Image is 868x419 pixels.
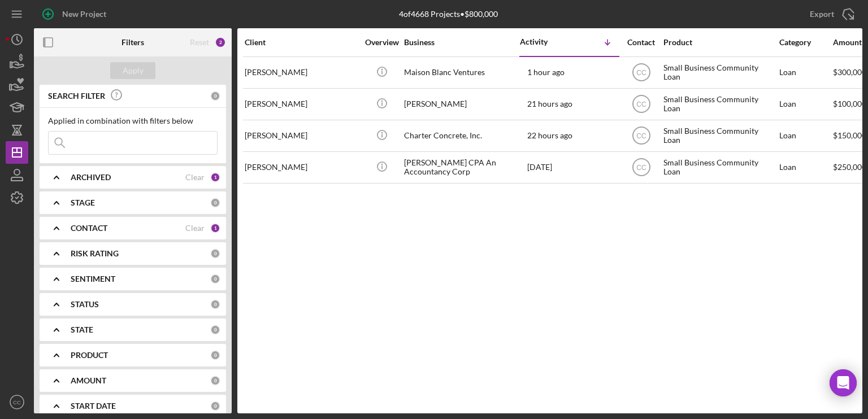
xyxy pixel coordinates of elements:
[663,89,776,119] div: Small Business Community Loan
[71,274,115,283] b: SENTIMENT
[210,172,220,182] div: 1
[210,274,220,284] div: 0
[636,101,646,108] text: CC
[404,58,517,88] div: Maison Blanc Ventures
[245,38,358,47] div: Client
[404,152,517,182] div: [PERSON_NAME] CPA An Accountancy Corp
[620,38,662,47] div: Contact
[62,3,106,25] div: New Project
[245,121,358,151] div: [PERSON_NAME]
[527,163,552,172] time: 2025-08-26 00:49
[210,91,220,101] div: 0
[71,376,106,385] b: AMOUNT
[245,152,358,182] div: [PERSON_NAME]
[71,351,108,360] b: PRODUCT
[404,89,517,119] div: [PERSON_NAME]
[6,391,28,413] button: CC
[123,62,144,79] div: Apply
[210,299,220,309] div: 0
[810,3,834,25] div: Export
[71,224,107,233] b: CONTACT
[71,173,111,182] b: ARCHIVED
[110,62,155,79] button: Apply
[71,198,95,207] b: STAGE
[779,38,832,47] div: Category
[190,38,209,47] div: Reset
[404,121,517,151] div: Charter Concrete, Inc.
[663,38,776,47] div: Product
[527,131,572,140] time: 2025-08-26 19:56
[245,58,358,88] div: [PERSON_NAME]
[245,89,358,119] div: [PERSON_NAME]
[71,325,93,334] b: STATE
[779,152,832,182] div: Loan
[210,401,220,411] div: 0
[210,223,220,233] div: 1
[210,198,220,208] div: 0
[48,116,218,125] div: Applied in combination with filters below
[71,401,116,411] b: START DATE
[13,399,21,405] text: CC
[798,3,862,25] button: Export
[636,132,646,140] text: CC
[663,121,776,151] div: Small Business Community Loan
[399,10,498,19] div: 4 of 4668 Projects • $800,000
[71,249,119,258] b: RISK RATING
[215,37,226,48] div: 2
[210,325,220,335] div: 0
[636,164,646,172] text: CC
[527,99,572,108] time: 2025-08-26 20:39
[71,300,99,309] b: STATUS
[361,38,403,47] div: Overview
[779,58,832,88] div: Loan
[185,173,205,182] div: Clear
[830,369,857,396] div: Open Intercom Messenger
[121,38,144,47] b: Filters
[404,38,517,47] div: Business
[34,3,118,25] button: New Project
[663,152,776,182] div: Small Business Community Loan
[185,224,205,233] div: Clear
[636,69,646,77] text: CC
[520,37,570,46] div: Activity
[779,121,832,151] div: Loan
[779,89,832,119] div: Loan
[527,68,565,77] time: 2025-08-27 16:43
[210,350,220,360] div: 0
[210,376,220,386] div: 0
[210,248,220,259] div: 0
[48,91,105,101] b: SEARCH FILTER
[663,58,776,88] div: Small Business Community Loan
